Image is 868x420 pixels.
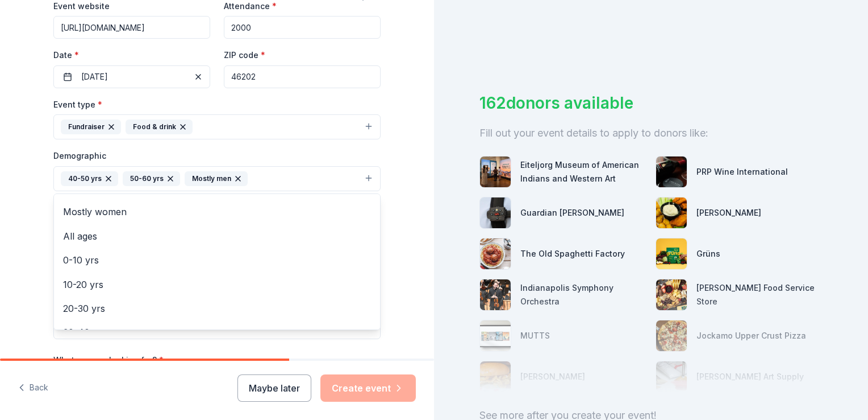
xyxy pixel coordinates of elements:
[63,253,371,267] span: 0-10 yrs
[63,325,371,340] span: 30-40 yrs
[53,193,381,330] div: 40-50 yrs50-60 yrsMostly men
[63,229,371,244] span: All ages
[63,301,371,316] span: 20-30 yrs
[63,204,371,219] span: Mostly women
[53,166,381,191] button: 40-50 yrs50-60 yrsMostly men
[61,171,118,186] div: 40-50 yrs
[185,171,248,186] div: Mostly men
[123,171,180,186] div: 50-60 yrs
[63,277,371,292] span: 10-20 yrs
